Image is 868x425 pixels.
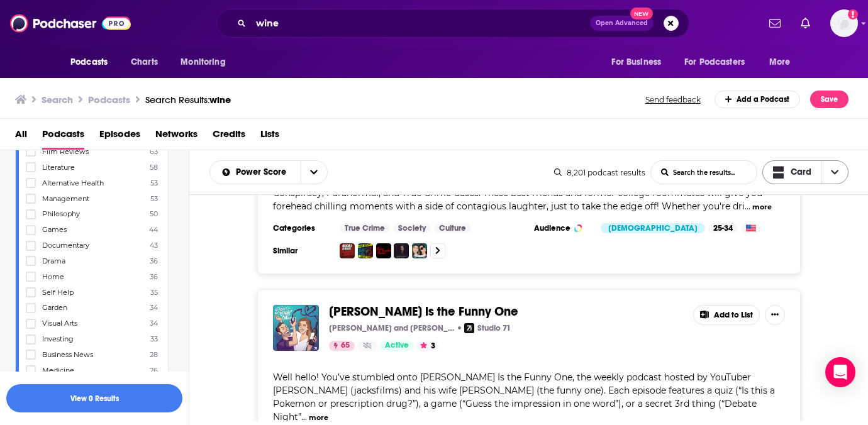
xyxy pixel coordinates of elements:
a: Studio 71Studio 71 [464,323,511,333]
button: Open AdvancedNew [590,16,654,31]
button: Show More Button [765,305,785,325]
span: [PERSON_NAME] is the Funny One [329,304,518,319]
span: Self Help [42,288,74,297]
a: Show notifications dropdown [764,13,786,34]
a: Episodes [99,124,140,150]
span: Drama [42,257,65,265]
a: Credits [213,124,245,150]
span: Well hello! You’ve stumbled onto [PERSON_NAME] Is the Funny One, the weekly podcast hosted by You... [273,372,775,422]
button: open menu [301,161,327,184]
span: Business News [42,350,93,359]
span: 34 [150,303,158,312]
img: Studio 71 [464,323,474,333]
a: Murder Planet Podcast [376,243,391,258]
span: 53 [150,194,158,203]
span: Card [791,168,811,177]
span: The Trifecta is finally here! [PERSON_NAME] & [PERSON_NAME] as they dive into the most interestin... [273,174,782,212]
img: Erin is the Funny One [273,305,319,351]
span: Investing [42,334,74,343]
img: boobs and boos Podcast [340,243,355,258]
span: More [769,53,791,71]
button: open menu [172,50,242,74]
button: open menu [676,50,763,74]
a: Active [380,341,414,351]
span: Home [42,272,64,281]
a: Lists [260,124,279,150]
button: Add to List [693,305,760,325]
button: Send feedback [642,94,704,105]
button: View 0 Results [6,384,182,412]
div: [DEMOGRAPHIC_DATA] [601,223,705,233]
div: Search Results: [145,94,231,106]
a: Podcasts [42,124,84,150]
h3: Audience [534,223,591,233]
span: Logged in as BaltzandCompany [830,9,858,37]
button: open menu [62,50,124,74]
span: Philosophy [42,209,80,218]
a: [PERSON_NAME] is the Funny One [329,305,518,319]
span: Medicine [42,366,74,375]
div: Open Intercom Messenger [825,357,855,387]
a: Society [393,223,431,233]
span: 44 [149,225,158,234]
a: 65 [329,341,355,351]
button: open menu [603,50,677,74]
span: 26 [150,366,158,375]
img: User Profile [830,9,858,37]
button: open menu [210,168,301,177]
span: 43 [150,241,158,250]
svg: Add a profile image [848,9,858,19]
div: 25-34 [708,223,738,233]
span: 36 [150,272,158,281]
span: 50 [150,209,158,218]
span: Charts [131,53,158,71]
span: 65 [341,339,350,352]
span: 58 [150,163,158,172]
span: Monitoring [181,53,225,71]
a: All [15,124,27,150]
div: Search podcasts, credits, & more... [216,9,689,38]
button: more [309,412,328,423]
a: Search Results:wine [145,94,231,106]
img: Dark Humour [394,243,409,258]
span: Open Advanced [596,20,648,26]
button: 3 [416,341,439,351]
a: True Crime [340,223,390,233]
h3: Similar [273,246,330,256]
input: Search podcasts, credits, & more... [251,13,590,33]
span: 36 [150,257,158,265]
img: SISpicious [412,243,427,258]
span: Literature [42,163,75,172]
span: Visual Arts [42,319,77,328]
span: 34 [150,319,158,328]
span: Active [385,339,409,352]
span: For Business [611,53,661,71]
button: Show profile menu [830,9,858,37]
span: Management [42,194,89,203]
button: Save [810,91,849,108]
span: Games [42,225,67,234]
h3: Categories [273,223,330,233]
img: Podchaser - Follow, Share and Rate Podcasts [10,11,131,35]
span: Power Score [236,168,291,177]
h3: Podcasts [88,94,130,106]
a: Culture [434,223,471,233]
div: 8,201 podcast results [554,168,645,177]
span: Film Reviews [42,147,89,156]
img: Chalk Outline: A True Crime Podcast [358,243,373,258]
button: Choose View [762,160,849,184]
span: 35 [150,288,158,297]
span: Alternative Health [42,179,104,187]
a: Networks [155,124,198,150]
